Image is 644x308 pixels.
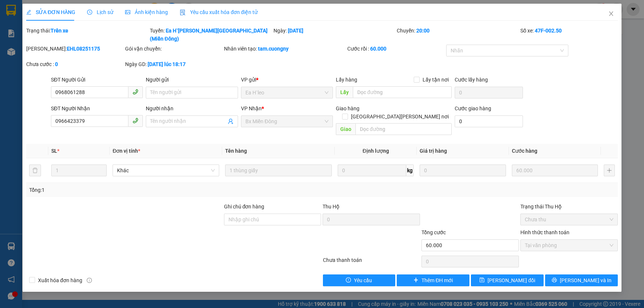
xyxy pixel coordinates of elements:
[370,46,386,52] b: 60.000
[347,45,445,53] div: Cước rồi :
[535,28,562,34] b: 47F-002.50
[512,148,537,154] span: Cước hàng
[455,115,523,127] input: Cước giao hàng
[601,4,621,24] button: Close
[421,276,453,284] span: Thêm ĐH mới
[224,214,321,225] input: Ghi chú đơn hàng
[520,27,619,43] div: Số xe:
[323,204,340,210] span: Thu Hộ
[346,277,351,283] span: exclamation-circle
[87,9,113,15] span: Lịch sử
[520,203,618,211] div: Trạng thái Thu Hộ
[512,165,598,176] input: 0
[51,104,143,113] div: SĐT Người Nhận
[520,229,569,235] label: Hình thức thanh toán
[87,278,92,283] span: info-circle
[132,89,138,95] span: phone
[149,27,273,43] div: Tuyến:
[336,77,357,83] span: Lấy hàng
[455,87,523,98] input: Cước lấy hàng
[336,86,353,98] span: Lấy
[488,276,535,284] span: [PERSON_NAME] đổi
[348,113,452,121] span: [GEOGRAPHIC_DATA][PERSON_NAME] nơi
[322,256,421,269] div: Chưa thanh toán
[525,214,613,225] span: Chưa thu
[117,165,215,176] span: Khác
[560,276,612,284] span: [PERSON_NAME] và In
[228,118,234,124] span: user-add
[125,9,168,15] span: Ảnh kiện hàng
[125,10,130,15] span: picture
[26,45,124,53] div: [PERSON_NAME]:
[416,28,430,34] b: 20:00
[241,76,333,84] div: VP gửi
[25,27,149,43] div: Trạng thái:
[258,46,289,52] b: tam.cuongny
[545,274,618,286] button: printer[PERSON_NAME] và In
[273,27,396,43] div: Ngày:
[150,28,268,42] b: Ea H`[PERSON_NAME][GEOGRAPHIC_DATA] (Miền Đông)
[125,45,223,53] div: Gói vận chuyển:
[125,60,223,68] div: Ngày GD:
[51,76,143,84] div: SĐT Người Gửi
[355,123,452,135] input: Dọc đường
[113,148,140,154] span: Đơn vị tính
[245,87,328,98] span: Ea H`leo
[455,77,488,83] label: Cước lấy hàng
[552,277,557,283] span: printer
[224,45,346,53] div: Nhân viên tạo:
[148,61,186,67] b: [DATE] lúc 18:17
[455,105,491,111] label: Cước giao hàng
[413,277,419,283] span: plus
[396,27,520,43] div: Chuyến:
[180,9,258,15] span: Yêu cầu xuất hóa đơn điện tử
[35,276,85,284] span: Xuất hóa đơn hàng
[323,274,396,286] button: exclamation-circleYêu cầu
[26,10,31,15] span: edit
[26,9,75,15] span: SỬA ĐƠN HÀNG
[241,105,262,111] span: VP Nhận
[525,240,613,251] span: Tại văn phòng
[604,165,615,176] button: plus
[55,61,58,67] b: 0
[87,10,92,15] span: clock-circle
[406,165,414,176] span: kg
[354,276,372,284] span: Yêu cầu
[336,123,355,135] span: Giao
[421,229,446,235] span: Tổng cước
[288,28,303,34] b: [DATE]
[29,186,249,194] div: Tổng: 1
[146,104,238,113] div: Người nhận
[51,148,57,154] span: SL
[146,76,238,84] div: Người gửi
[29,165,41,176] button: delete
[353,86,452,98] input: Dọc đường
[479,277,485,283] span: save
[397,274,469,286] button: plusThêm ĐH mới
[363,148,389,154] span: Định lượng
[51,28,68,34] b: Trên xe
[225,148,247,154] span: Tên hàng
[224,204,265,210] label: Ghi chú đơn hàng
[26,60,124,68] div: Chưa cước :
[420,76,452,84] span: Lấy tận nơi
[132,118,138,124] span: phone
[420,165,506,176] input: 0
[245,116,328,127] span: Bx Miền Đông
[67,46,100,52] b: EHL08251175
[608,11,614,17] span: close
[471,274,544,286] button: save[PERSON_NAME] đổi
[225,165,332,176] input: VD: Bàn, Ghế
[420,148,447,154] span: Giá trị hàng
[336,105,359,111] span: Giao hàng
[180,10,186,15] img: icon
